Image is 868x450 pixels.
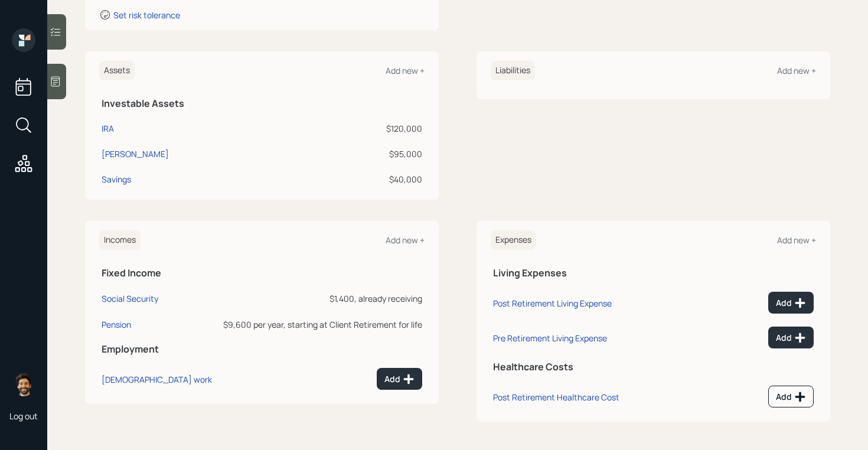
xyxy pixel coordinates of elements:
[777,234,816,246] div: Add new +
[493,361,814,373] h5: Healthcare Costs
[776,297,806,309] div: Add
[99,61,135,80] h6: Assets
[309,148,422,160] div: $95,000
[102,344,422,355] h5: Employment
[386,65,425,76] div: Add new +
[99,230,141,250] h6: Incomes
[309,173,422,185] div: $40,000
[102,319,131,330] div: Pension
[102,268,422,279] h5: Fixed Income
[776,391,806,403] div: Add
[309,122,422,135] div: $120,000
[102,148,169,160] div: [PERSON_NAME]
[493,268,814,279] h5: Living Expenses
[102,173,131,185] div: Savings
[384,373,415,385] div: Add
[9,410,38,422] div: Log out
[386,234,425,246] div: Add new +
[493,392,619,403] div: Post Retirement Healthcare Cost
[102,293,158,304] div: Social Security
[102,98,422,109] h5: Investable Assets
[777,65,816,76] div: Add new +
[491,61,535,80] h6: Liabilities
[768,386,814,407] button: Add
[776,332,806,344] div: Add
[12,373,35,396] img: eric-schwartz-headshot.png
[768,292,814,314] button: Add
[102,122,114,135] div: IRA
[102,374,212,385] div: [DEMOGRAPHIC_DATA] work
[219,318,422,331] div: $9,600 per year, starting at Client Retirement for life
[768,327,814,348] button: Add
[219,292,422,305] div: $1,400, already receiving
[377,368,422,390] button: Add
[493,298,612,309] div: Post Retirement Living Expense
[113,9,180,21] div: Set risk tolerance
[493,332,607,344] div: Pre Retirement Living Expense
[491,230,536,250] h6: Expenses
